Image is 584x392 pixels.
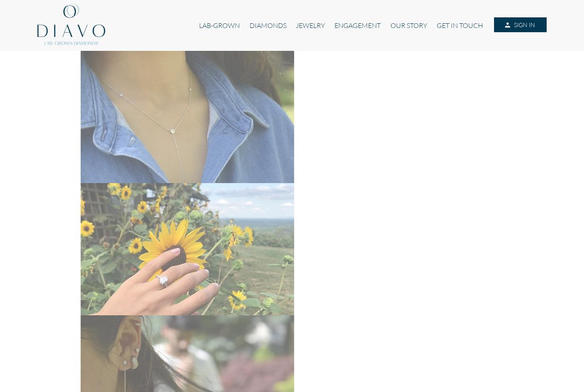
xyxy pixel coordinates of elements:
a: SIGN IN [494,17,547,33]
a: OUR STORY [386,17,432,33]
a: LAB-GROWN [194,17,244,33]
a: JEWELRY [291,17,330,33]
img: Diavo Lab-grown diamond ring [81,183,294,315]
a: GET IN TOUCH [432,17,488,33]
a: DIAMONDS [245,17,291,33]
img: Diavo Lab-grown diamond necklace [81,51,294,183]
a: ENGAGEMENT [330,17,385,33]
